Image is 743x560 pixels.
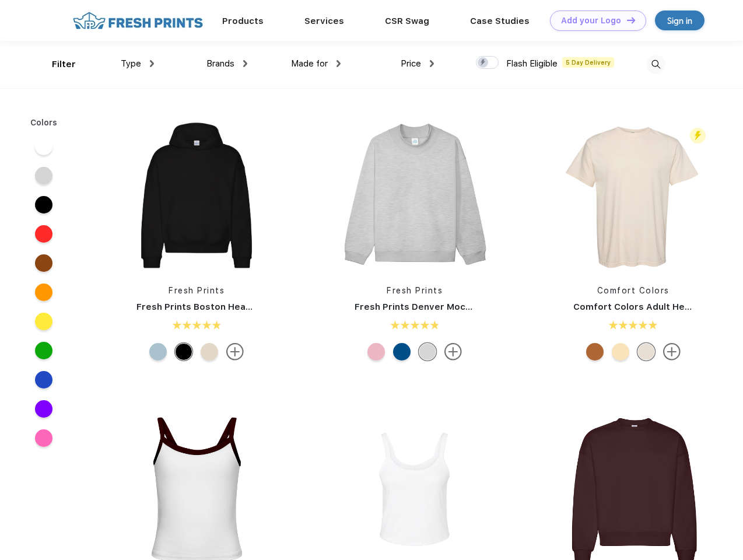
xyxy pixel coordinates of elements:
img: more.svg [663,343,681,360]
div: Pink [367,343,385,360]
span: Flash Eligible [506,58,558,69]
a: Comfort Colors [597,286,670,295]
img: dropdown.png [337,60,341,67]
img: dropdown.png [430,60,434,67]
div: Filter [52,58,76,71]
img: func=resize&h=266 [556,118,711,273]
img: desktop_search.svg [646,55,665,74]
img: DT [627,17,635,23]
span: 5 Day Delivery [562,57,614,68]
div: Sign in [667,14,692,27]
div: Ash Grey [419,343,436,360]
div: Royal Blue [393,343,411,360]
img: more.svg [444,343,462,360]
div: Yam [586,343,604,360]
span: Type [121,58,141,69]
img: fo%20logo%202.webp [69,10,206,31]
div: Ivory [637,343,655,360]
img: dropdown.png [243,60,247,67]
div: Black [175,343,192,360]
div: Sand [201,343,218,360]
a: Fresh Prints [169,286,225,295]
img: flash_active_toggle.svg [690,128,706,143]
span: Made for [291,58,328,69]
span: Price [401,58,421,69]
img: dropdown.png [150,60,154,67]
img: more.svg [226,343,244,360]
div: Slate Blue [149,343,167,360]
span: Brands [206,58,234,69]
div: Banana [612,343,629,360]
img: func=resize&h=266 [337,118,492,273]
img: func=resize&h=266 [119,118,274,273]
a: Products [222,16,264,26]
div: Add your Logo [561,16,621,26]
div: Colors [22,117,66,129]
a: Sign in [655,10,705,30]
a: Fresh Prints [387,286,443,295]
a: Fresh Prints Boston Heavyweight Hoodie [136,302,321,312]
a: Fresh Prints Denver Mock Neck Heavyweight Sweatshirt [355,302,608,312]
